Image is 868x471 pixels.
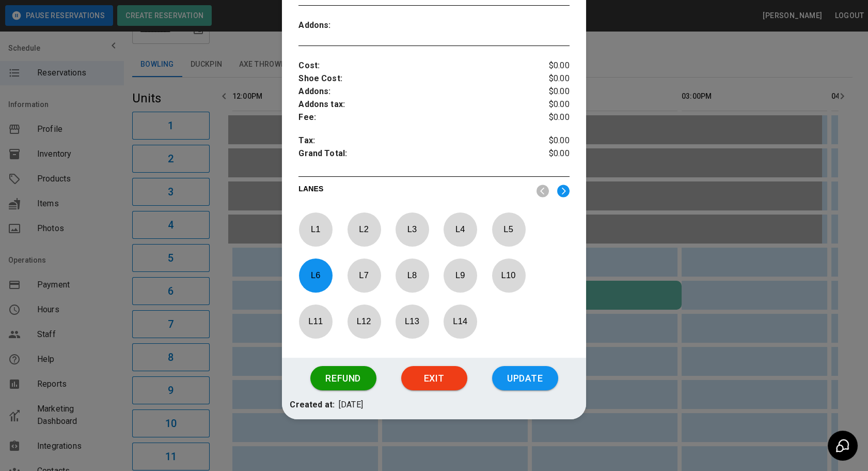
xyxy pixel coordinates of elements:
p: L 13 [395,309,429,333]
p: Grand Total : [298,147,524,163]
p: Tax : [298,134,524,147]
p: L 1 [298,217,333,241]
p: Cost : [298,59,524,72]
p: L 10 [492,263,526,287]
p: L 3 [395,217,429,241]
p: [DATE] [339,399,363,412]
p: $0.00 [524,111,569,124]
button: Update [492,366,558,391]
p: L 7 [347,263,381,287]
p: L 5 [492,217,526,241]
p: L 4 [443,217,477,241]
button: Exit [401,366,467,391]
p: $0.00 [524,147,569,163]
p: L 9 [443,263,477,287]
p: $0.00 [524,134,569,147]
img: nav_left.svg [536,185,549,197]
p: L 11 [298,309,333,333]
p: L 2 [347,217,381,241]
p: Addons : [298,85,524,98]
img: right.svg [557,185,570,197]
p: LANES [298,184,528,198]
p: $0.00 [524,72,569,85]
p: $0.00 [524,85,569,98]
p: Addons tax : [298,98,524,111]
p: L 12 [347,309,381,333]
p: Shoe Cost : [298,72,524,85]
p: L 14 [443,309,477,333]
button: Refund [310,366,376,391]
p: $0.00 [524,59,569,72]
p: L 6 [298,263,333,287]
p: Fee : [298,111,524,124]
p: $0.00 [524,98,569,111]
p: L 8 [395,263,429,287]
p: Addons : [298,19,366,32]
p: Created at: [290,399,335,412]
